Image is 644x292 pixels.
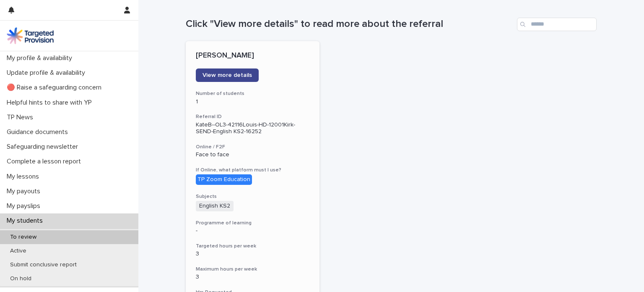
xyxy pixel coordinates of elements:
[3,69,92,77] p: Update profile & availability
[196,121,309,136] p: KateB--OL3-42116Louis-HD-12001Kirk-SEND-English KS2-16252
[196,250,309,258] p: 3
[196,266,309,273] h3: Maximum hours per week
[3,217,49,225] p: My students
[3,158,88,166] p: Complete a lesson report
[196,144,309,150] h3: Online / F2F
[3,54,79,62] p: My profile & availability
[186,18,514,30] h1: Click "View more details" to read more about the referral
[3,247,33,255] p: Active
[196,220,309,226] h3: Programme of learning
[203,72,252,78] span: View more details
[196,68,259,82] a: View more details
[3,275,38,282] p: On hold
[3,202,47,210] p: My payslips
[196,151,309,158] p: Face to face
[3,99,99,107] p: Helpful hints to share with YP
[517,18,597,31] input: Search
[3,84,108,92] p: 🔴 Raise a safeguarding concern
[3,173,46,181] p: My lessons
[3,128,75,136] p: Guidance documents
[196,243,309,250] h3: Targeted hours per week
[3,143,85,151] p: Safeguarding newsletter
[196,193,309,200] h3: Subjects
[7,27,54,44] img: M5nRWzHhSzIhMunXDL62
[196,201,234,211] span: English KS2
[196,98,309,105] p: 1
[3,113,40,121] p: TP News
[196,113,309,120] h3: Referral ID
[196,167,309,174] h3: If Online, what platform must I use?
[3,261,83,268] p: Submit conclusive report
[3,234,43,241] p: To review
[196,274,309,281] p: 3
[196,174,252,185] div: TP Zoom Education
[196,51,309,61] p: [PERSON_NAME]
[196,90,309,97] h3: Number of students
[3,187,47,195] p: My payouts
[196,227,309,234] p: -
